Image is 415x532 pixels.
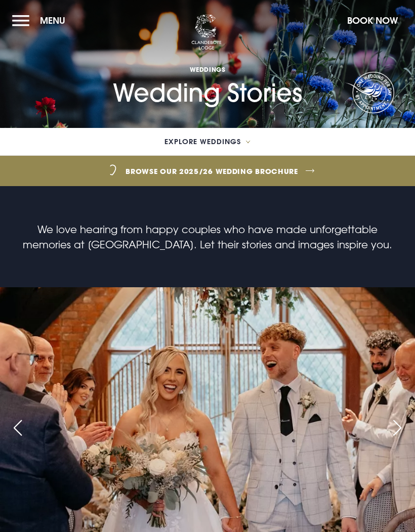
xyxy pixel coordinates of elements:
img: Clandeboye Lodge [191,15,222,50]
span: Explore Weddings [164,138,241,145]
span: Menu [40,15,65,26]
button: Menu [12,10,70,31]
div: Next slide [385,417,410,439]
div: Previous slide [5,417,30,439]
span: Weddings [113,65,302,73]
button: Book Now [342,10,403,31]
p: We love hearing from happy couples who have made unforgettable memories at [GEOGRAPHIC_DATA]. Let... [12,221,403,252]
